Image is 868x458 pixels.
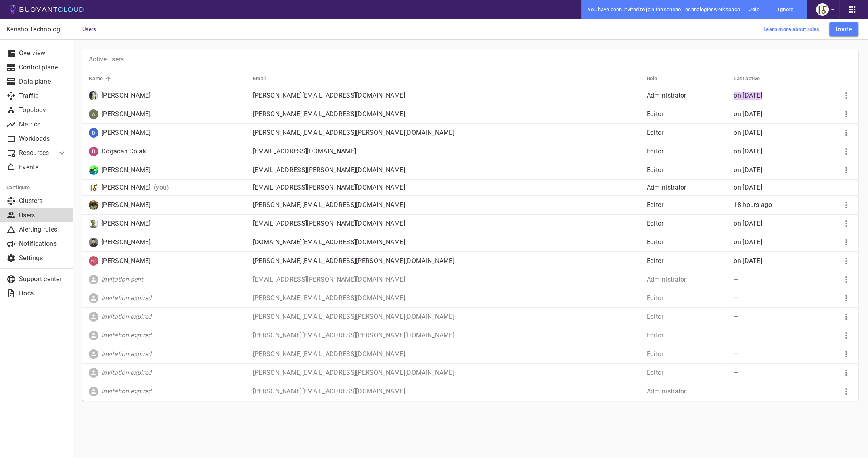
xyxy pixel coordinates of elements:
p: Editor [647,313,728,321]
p: Settings [19,254,67,262]
div: Dogacan Colak [89,147,146,156]
p: [PERSON_NAME] [102,92,151,100]
p: Editor [647,369,728,377]
button: More [840,146,852,157]
relative-time: on [DATE] [734,238,762,246]
p: [PERSON_NAME][EMAIL_ADDRESS][DOMAIN_NAME] [253,110,640,118]
button: More [840,108,852,120]
p: Editor [647,294,728,302]
p: [PERSON_NAME][EMAIL_ADDRESS][DOMAIN_NAME] [253,92,640,100]
p: [PERSON_NAME] [102,129,151,137]
button: Invite [829,22,858,36]
button: More [840,367,852,379]
img: ravi.nandiraju@kensho.com [89,183,98,192]
span: Fri, 26 Sep 2025 03:31:35 GMT+9 / Thu, 25 Sep 2025 18:31:35 UTC [734,201,772,209]
p: — [734,387,812,395]
div: monty [89,256,151,266]
p: [EMAIL_ADDRESS][PERSON_NAME][DOMAIN_NAME] [253,184,640,192]
p: — [734,332,812,339]
p: Invitation expired [102,369,151,377]
h5: Learn more about roles [763,26,820,33]
p: Traffic [19,92,67,100]
p: Administrator [647,92,728,100]
p: Invitation sent [102,276,143,284]
p: [PERSON_NAME] [102,201,151,209]
p: Workloads [19,135,67,143]
p: — [734,276,812,284]
p: Administrator [647,276,728,284]
span: Thu, 24 Jul 2025 00:36:05 GMT+9 / Wed, 23 Jul 2025 15:36:05 UTC [734,184,762,191]
span: Last active [734,75,770,82]
span: Name [89,75,113,82]
p: Active users [89,56,124,63]
button: Learn more about roles [760,23,823,35]
h5: Name [89,75,103,82]
p: [PERSON_NAME][EMAIL_ADDRESS][PERSON_NAME][DOMAIN_NAME] [253,129,640,137]
relative-time: on [DATE] [734,184,762,191]
span: Thu, 22 May 2025 04:22:49 GMT+9 / Wed, 21 May 2025 19:22:49 UTC [734,166,762,174]
h5: Ignore [778,6,793,13]
p: Administrator [647,184,728,192]
div: Ziyi Lu [89,238,151,247]
p: [EMAIL_ADDRESS][PERSON_NAME][DOMAIN_NAME] [253,276,640,284]
button: More [840,164,852,176]
p: Docs [19,289,67,297]
p: Editor [647,201,728,209]
p: [PERSON_NAME] [102,110,151,118]
button: More [840,90,852,102]
p: Invitation expired [102,350,151,358]
p: Control plane [19,63,67,71]
button: More [840,236,852,248]
button: More [840,385,852,397]
p: [EMAIL_ADDRESS][PERSON_NAME][DOMAIN_NAME] [253,220,640,228]
p: [PERSON_NAME] [102,184,151,192]
p: Alerting rules [19,226,67,234]
span: Users [82,19,106,40]
div: Drew Holtzapple [89,165,151,175]
p: Editor [647,110,728,118]
p: Metrics [19,121,67,128]
relative-time: on [DATE] [734,166,762,174]
p: Editor [647,332,728,339]
relative-time: 18 hours ago [734,201,772,209]
div: Rayshard Thompson [89,200,151,210]
p: Kensho Technologies [6,25,66,33]
span: Role [647,75,668,82]
h5: Email [253,75,266,82]
button: Ignore [773,4,799,15]
div: Venkatesh Thirumale [89,219,151,228]
span: Email [253,75,276,82]
button: More [840,311,852,323]
a: Learn more about roles [760,25,823,33]
p: [EMAIL_ADDRESS][PERSON_NAME][DOMAIN_NAME] [253,166,640,174]
p: Dogacan Colak [102,148,146,155]
p: [PERSON_NAME][EMAIL_ADDRESS][DOMAIN_NAME] [253,201,640,209]
relative-time: on [DATE] [734,129,762,136]
span: Thu, 22 May 2025 14:28:32 GMT+9 / Thu, 22 May 2025 05:28:32 UTC [734,257,762,264]
p: Editor [647,238,728,246]
p: [PERSON_NAME] [102,166,151,174]
div: Alex Sokalskyi [89,109,151,119]
p: [DOMAIN_NAME][EMAIL_ADDRESS][DOMAIN_NAME] [253,238,640,246]
div: Adity Dokania [89,91,151,100]
p: Notifications [19,240,67,248]
div: Ravi Nandiraju [89,183,151,192]
p: Resources [19,149,51,157]
p: [PERSON_NAME][EMAIL_ADDRESS][PERSON_NAME][DOMAIN_NAME] [253,369,640,377]
p: [PERSON_NAME] [102,257,151,265]
h4: Invite [835,25,852,33]
img: rayshard.thompson@kensho.com [89,200,98,210]
p: — [734,369,812,377]
p: — [734,294,812,302]
p: Topology [19,106,67,114]
img: danielle.lesinski@kensho.com [89,128,98,138]
span: Thu, 15 May 2025 03:13:05 GMT+9 / Wed, 14 May 2025 18:13:05 UTC [734,92,762,99]
p: [PERSON_NAME][EMAIL_ADDRESS][PERSON_NAME][DOMAIN_NAME] [253,332,640,339]
p: Clusters [19,197,67,205]
span: Wed, 18 Jun 2025 00:36:01 GMT+9 / Tue, 17 Jun 2025 15:36:01 UTC [734,129,762,136]
img: venkatesh.thirumale@kensho.com [89,219,98,228]
relative-time: on [DATE] [734,148,762,155]
p: Invitation expired [102,294,151,302]
p: Editor [647,129,728,137]
p: — [734,313,812,321]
